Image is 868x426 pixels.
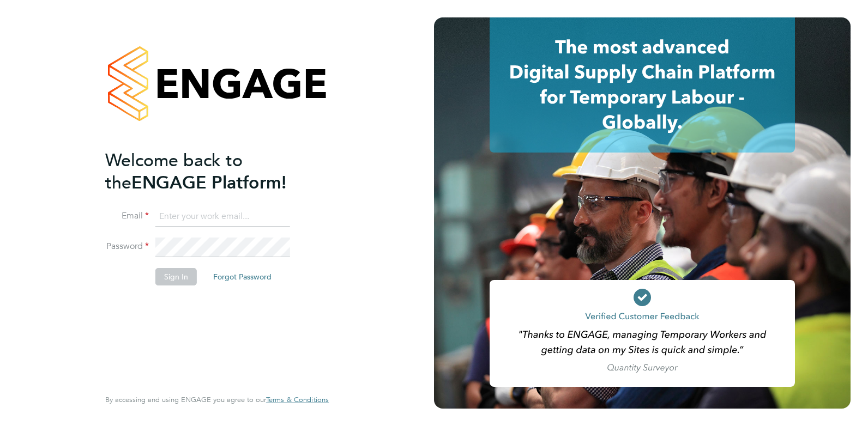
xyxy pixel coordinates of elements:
label: Email [105,210,149,222]
a: Terms & Conditions [266,395,329,404]
input: Enter your work email... [155,207,290,227]
button: Forgot Password [204,268,280,285]
h2: ENGAGE Platform! [105,149,318,194]
span: By accessing and using ENGAGE you agree to our [105,395,329,404]
span: Welcome back to the [105,150,243,193]
label: Password [105,241,149,252]
button: Sign In [155,268,197,285]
